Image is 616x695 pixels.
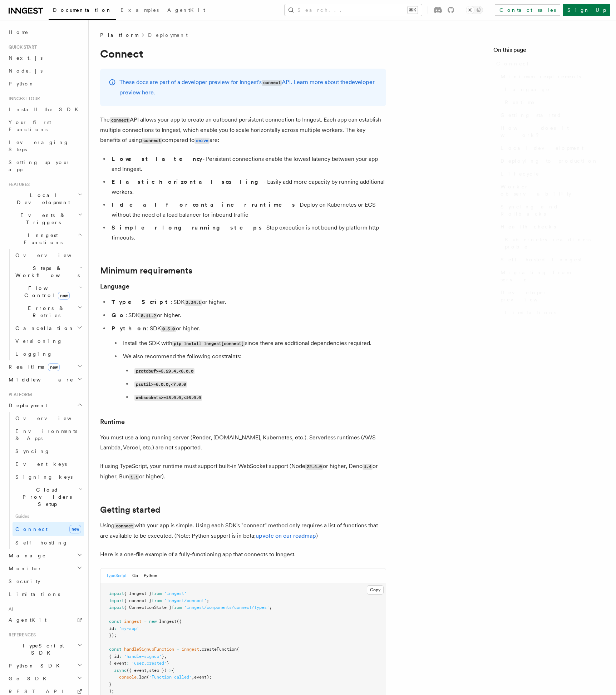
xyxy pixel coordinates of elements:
a: Documentation [49,2,116,20]
span: Go SDK [6,675,51,682]
a: Logging [13,347,84,360]
code: 3.34.1 [184,300,202,306]
span: Versioning [15,338,63,344]
span: Developer preview [501,289,602,303]
span: Errors & Retries [13,305,78,319]
span: Examples [120,7,159,13]
code: 1.4 [363,464,373,470]
p: You must use a long running server (Render, [DOMAIN_NAME], Kubernetes, etc.). Serverless runtimes... [100,433,386,453]
button: Flow Controlnew [13,282,84,302]
span: Guides [13,511,84,522]
button: Deployment [6,399,84,412]
code: connect [110,117,130,123]
span: } [109,682,112,687]
a: upvote on our roadmap [256,532,316,539]
span: : [114,626,117,631]
code: 0.5.0 [161,326,176,332]
span: Limitations [9,591,60,597]
span: Quick start [6,44,37,50]
span: from [172,605,182,610]
span: event); [194,675,212,680]
a: Health checks [498,220,602,233]
a: Minimum requirements [100,266,192,276]
code: psutil>=6.0.0,<7.0.0 [134,381,187,388]
code: websockets>=15.0.0,<16.0.0 [134,395,202,401]
span: 'my-app' [119,626,139,631]
a: Worker observability [498,180,602,200]
a: Versioning [13,335,84,347]
span: import [109,598,124,603]
span: How does it work? [501,124,602,139]
strong: Lowest latency [112,156,202,162]
button: Python [144,568,157,583]
span: Limitations [505,309,556,316]
p: Using with your app is simple. Using each SDK's "connect" method only requires a list of function... [100,521,386,541]
span: ( [237,647,239,652]
a: Deployment [148,31,188,39]
span: import [109,605,124,610]
strong: TypeScript [112,299,171,305]
span: AgentKit [167,7,205,13]
span: Syncing and Rollbacks [501,203,602,217]
a: Language [502,83,602,96]
span: ( [147,675,149,680]
span: Steps & Workflows [13,265,80,279]
a: Getting started [100,505,160,515]
span: Python [9,81,35,87]
a: Overview [13,249,84,262]
a: Minimum requirements [498,70,602,83]
code: 0.11.2 [139,313,157,319]
span: ); [109,689,114,694]
span: Deployment [6,402,47,409]
a: Kubernetes readiness probe [502,233,602,253]
code: protobuf>=5.29.4,<6.0.0 [134,368,194,374]
span: Health checks [501,223,556,230]
button: Python SDK [6,659,84,672]
span: Local Development [6,192,78,206]
span: Cloud Providers Setup [13,486,79,508]
span: Python SDK [6,662,64,669]
span: 'inngest/components/connect/types' [184,605,269,610]
span: Syncing [15,448,50,454]
strong: Go [112,312,125,319]
span: Manage [6,552,46,559]
a: Leveraging Steps [6,136,84,156]
button: Local Development [6,189,84,209]
button: Cancellation [13,322,84,335]
span: Minimum requirements [501,73,581,80]
span: Overview [15,415,89,421]
p: Here is a one-file example of a fully-functioning app that connects to Inngest. [100,549,386,560]
li: : SDK or higher. [109,310,386,321]
li: - Step execution is not bound by platform http timeouts. [109,223,386,243]
code: 1.1 [129,474,139,480]
a: Contact sales [495,4,560,16]
div: Inngest Functions [6,249,84,360]
span: Environments & Apps [15,428,77,441]
span: Features [6,182,30,187]
span: Local development [501,144,583,152]
span: Monitor [6,565,42,572]
a: Environments & Apps [13,425,84,445]
span: Flow Control [13,285,79,299]
a: Runtime [100,417,125,427]
button: Toggle dark mode [466,6,483,14]
li: Install the SDK with since there are additional dependencies required. [121,338,386,349]
span: 'Function called' [149,675,192,680]
div: Deployment [6,412,84,549]
span: Setting up your app [9,159,70,172]
button: Events & Triggers [6,209,84,229]
a: How does it work? [498,122,602,142]
span: REST API [9,689,69,694]
span: Self hosted Inngest [501,256,582,263]
code: connect [114,523,134,529]
li: : SDK or higher. [109,324,386,403]
span: Platform [6,392,32,398]
h1: Connect [100,47,386,60]
span: .log [137,675,147,680]
a: Node.js [6,64,84,77]
span: Events & Triggers [6,212,78,226]
span: References [6,632,36,638]
span: from [152,591,162,596]
span: { connect } [124,598,152,603]
span: async [114,668,127,673]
